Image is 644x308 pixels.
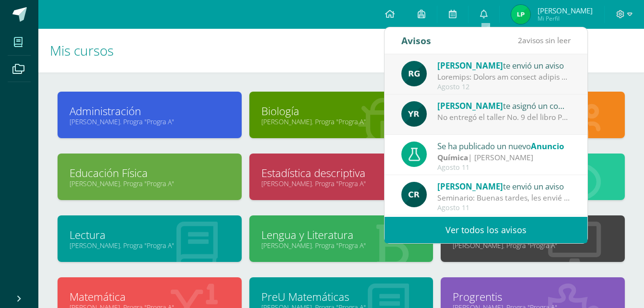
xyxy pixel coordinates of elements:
[401,27,431,54] div: Avisos
[437,60,503,71] span: [PERSON_NAME]
[70,179,230,188] a: [PERSON_NAME]. Progra "Progra A"
[437,164,571,172] div: Agosto 11
[538,14,593,23] span: Mi Perfil
[401,101,427,127] img: 765d7ba1372dfe42393184f37ff644ec.png
[70,227,230,242] a: Lectura
[261,117,422,126] a: [PERSON_NAME]. Progra "Progra A"
[261,227,422,242] a: Lengua y Literatura
[401,61,427,86] img: 24ef3269677dd7dd963c57b86ff4a022.png
[437,71,571,83] div: Simposio: Reciba un cordial saludo de parte de la Universidad Mesoamericana. Nos complace invitar...
[437,152,571,163] div: | [PERSON_NAME]
[70,289,230,304] a: Matemática
[437,192,571,203] div: Seminario: Buenas tardes, les envié correo con la información de Seminario. Mañana realizamos la ...
[70,104,230,118] a: Administración
[437,204,571,212] div: Agosto 11
[261,241,422,250] a: [PERSON_NAME]. Progra "Progra A"
[401,182,427,207] img: e534704a03497a621ce20af3abe0ca0c.png
[50,41,114,59] span: Mis cursos
[261,289,422,304] a: PreU Matemáticas
[70,241,230,250] a: [PERSON_NAME]. Progra "Progra A"
[385,217,587,243] a: Ver todos los avisos
[518,35,522,46] span: 2
[261,104,422,118] a: Biología
[437,180,571,192] div: te envió un aviso
[437,181,503,192] span: [PERSON_NAME]
[437,100,503,111] span: [PERSON_NAME]
[70,166,230,180] a: Educación Física
[511,5,530,24] img: 5bd285644e8b6dbc372e40adaaf14996.png
[538,6,593,15] span: [PERSON_NAME]
[437,83,571,91] div: Agosto 12
[261,179,422,188] a: [PERSON_NAME]. Progra "Progra A"
[437,99,571,112] div: te asignó un comentario en 'PRISMA taller No. 9' para 'Lectura'
[453,241,613,250] a: [PERSON_NAME]. Progra "Progra A"
[437,59,571,71] div: te envió un aviso
[437,112,571,123] div: No entregó el taller No. 9 del libro PRISMA
[261,166,422,180] a: Estadística descriptiva
[518,35,571,46] span: avisos sin leer
[453,289,613,304] a: Progrentis
[437,152,468,163] strong: Química
[531,141,564,152] span: Anuncio
[437,140,571,152] div: Se ha publicado un nuevo
[70,117,230,126] a: [PERSON_NAME]. Progra "Progra A"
